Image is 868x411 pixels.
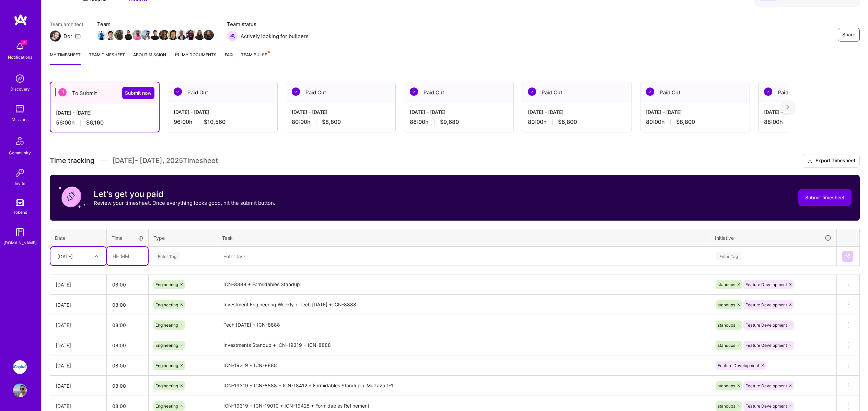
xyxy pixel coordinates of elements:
span: Feature Development [745,383,787,388]
input: HH:MM [107,336,148,354]
span: Time tracking [50,156,94,165]
img: Paid Out [292,87,300,96]
div: 80:00 h [646,118,744,126]
img: Team Member Avatar [159,30,169,40]
div: [DOMAIN_NAME] [3,239,37,246]
a: About Mission [133,51,166,65]
th: Type [149,229,217,247]
img: tokens [16,199,24,206]
span: standups [718,403,735,409]
div: Paid Out [404,82,513,103]
div: [DATE] - [DATE] [410,108,508,116]
img: teamwork [13,102,27,116]
div: Paid Out [286,82,395,103]
h3: Let's get you paid [94,189,275,199]
span: Team architect [50,21,83,28]
span: standups [718,383,735,388]
img: Actively looking for builders [227,31,238,42]
div: Paid Out [640,82,750,103]
span: $10,560 [204,118,225,126]
img: Team Member Avatar [186,30,196,40]
input: HH:MM [107,247,148,265]
img: guide book [13,225,27,239]
a: My timesheet [50,51,81,65]
input: HH:MM [107,296,148,314]
div: 56:00 h [56,119,153,126]
img: Team Member Avatar [114,30,125,40]
div: 88:00 h [764,118,862,126]
span: standups [718,343,735,348]
a: FAQ [225,51,233,65]
img: Team Architect [50,31,61,42]
textarea: Investment Engineering Weekly + Tech [DATE] + ICN-8888 [218,295,709,314]
textarea: Investments Standup + ICN-19319 + ICN-8888 [218,336,709,355]
span: standups [718,322,735,328]
img: Team Member Avatar [177,30,187,40]
div: [DATE] - [DATE] [56,109,153,116]
img: iCapital: Building an Alternative Investment Marketplace [13,360,27,374]
a: Team Member Avatar [142,29,151,41]
img: discovery [13,72,27,85]
span: Engineering [155,302,178,307]
img: Team Member Avatar [141,30,151,40]
div: [DATE] - [DATE] [292,108,390,116]
span: standups [718,302,735,307]
textarea: ICN-19319 + ICN-8888 [218,356,709,375]
input: HH:MM [107,356,148,375]
div: 88:00 h [410,118,508,126]
div: [DATE] [56,382,101,389]
span: Feature Development [745,322,787,328]
img: Paid Out [410,87,418,96]
button: Submit timesheet [798,189,852,206]
span: Team [97,21,213,28]
div: Initiative [715,234,832,242]
div: [DATE] [56,321,101,329]
span: standups [718,282,735,287]
span: Team Pulse [241,52,267,57]
div: 80:00 h [528,118,626,126]
div: Community [9,149,31,156]
span: $8,800 [322,118,341,126]
img: logo [14,14,27,26]
div: Enter Tag [716,251,741,261]
img: bell [13,40,27,54]
textarea: ICN-8888 + Formidables Standup [218,275,709,294]
div: Paid Out [168,82,277,103]
img: User Avatar [13,384,27,397]
span: Share [842,31,855,38]
a: Team Member Avatar [133,29,142,41]
button: Export Timesheet [803,154,860,168]
img: Team Member Avatar [132,30,142,40]
img: To Submit [58,88,67,96]
span: Feature Development [745,343,787,348]
div: Dor [63,33,72,40]
span: Submit timesheet [805,194,845,201]
span: Actively looking for builders [241,33,309,40]
img: Team Member Avatar [204,30,214,40]
div: [DATE] [56,402,101,410]
span: Feature Development [745,282,787,287]
a: iCapital: Building an Alternative Investment Marketplace [11,360,28,374]
img: Team Member Avatar [150,30,160,40]
img: coin [58,183,85,211]
div: [DATE] - [DATE] [646,108,744,116]
a: Team Member Avatar [115,29,124,41]
img: Paid Out [646,87,654,96]
th: Task [217,229,710,247]
span: Engineering [155,403,178,409]
img: Team Member Avatar [123,30,134,40]
div: Invite [15,180,25,187]
div: 80:00 h [292,118,390,126]
textarea: Tech [DATE] + ICN-8888 [218,316,709,334]
img: Team Member Avatar [105,30,116,40]
th: Date [50,229,107,247]
img: Team Member Avatar [195,30,205,40]
span: 7 [21,40,27,45]
a: Team Member Avatar [97,29,106,41]
div: Time [112,234,143,242]
span: My Documents [174,51,217,59]
img: right [786,105,789,109]
span: $6,160 [86,119,104,126]
div: Tokens [13,209,27,216]
span: Team status [227,21,309,28]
